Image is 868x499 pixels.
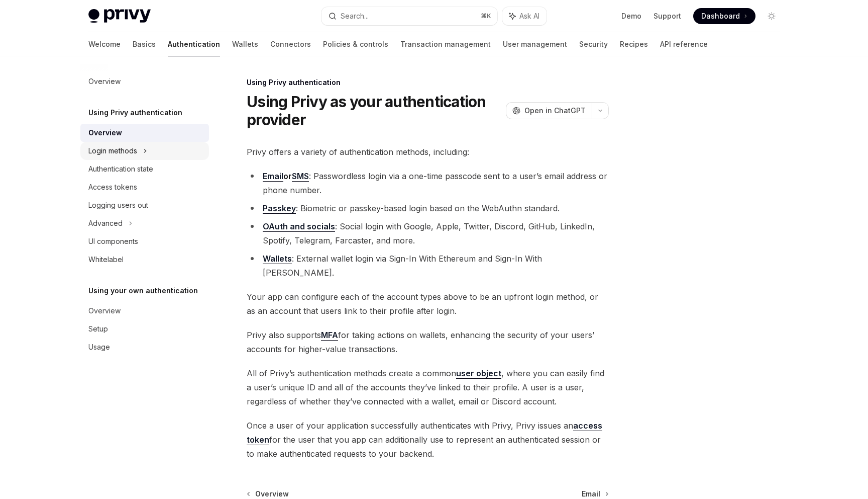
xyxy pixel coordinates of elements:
div: UI components [88,235,138,247]
a: Whitelabel [80,251,209,269]
a: Transaction management [400,32,491,56]
a: User management [503,32,567,56]
a: Setup [80,320,209,338]
li: : Social login with Google, Apple, Twitter, Discord, GitHub, LinkedIn, Spotify, Telegram, Farcast... [247,219,609,247]
a: Authentication state [80,160,209,178]
a: Dashboard [693,8,755,24]
span: Privy also supports for taking actions on wallets, enhancing the security of your users’ accounts... [247,328,609,356]
span: Dashboard [701,11,740,21]
a: API reference [660,32,708,56]
div: Usage [88,341,110,353]
div: Whitelabel [88,254,124,266]
span: Your app can configure each of the account types above to be an upfront login method, or as an ac... [247,290,609,318]
a: Welcome [88,32,121,56]
a: user object [456,368,501,379]
a: UI components [80,232,209,251]
div: Advanced [88,217,123,229]
a: Email [263,171,283,182]
a: Overview [80,72,209,91]
a: Connectors [270,32,311,56]
a: Basics [133,32,156,56]
div: Access tokens [88,181,137,193]
div: Authentication state [88,163,153,175]
div: Using Privy authentication [247,77,609,88]
span: Email [582,489,600,499]
h1: Using Privy as your authentication provider [247,93,502,129]
a: Security [579,32,608,56]
div: Search... [341,10,369,22]
div: Overview [88,75,121,88]
a: Access tokens [80,178,209,196]
button: Ask AI [502,7,547,25]
a: Email [582,489,608,499]
div: Login methods [88,145,137,157]
strong: or [263,171,309,182]
h5: Using Privy authentication [88,107,182,119]
a: Logging users out [80,196,209,214]
button: Open in ChatGPT [506,102,592,119]
a: Wallets [263,254,292,264]
a: OAuth and socials [263,221,335,232]
a: Support [654,11,681,21]
div: Logging users out [88,199,148,211]
span: All of Privy’s authentication methods create a common , where you can easily find a user’s unique... [247,366,609,408]
a: Recipes [620,32,648,56]
li: : External wallet login via Sign-In With Ethereum and Sign-In With [PERSON_NAME]. [247,252,609,280]
h5: Using your own authentication [88,285,198,297]
span: ⌘ K [481,12,491,20]
div: Setup [88,323,108,335]
a: Overview [80,302,209,320]
a: Usage [80,338,209,356]
span: Once a user of your application successfully authenticates with Privy, Privy issues an for the us... [247,419,609,461]
span: Overview [255,489,289,499]
a: Authentication [168,32,220,56]
button: Toggle dark mode [764,8,780,24]
a: SMS [292,171,309,182]
a: Demo [621,11,641,21]
img: light logo [88,9,151,23]
a: Overview [80,124,209,142]
div: Overview [88,305,121,317]
a: Overview [248,489,289,499]
li: : Biometric or passkey-based login based on the WebAuthn standard. [247,201,609,215]
a: Wallets [232,32,258,56]
button: Search...⌘K [321,7,497,25]
div: Overview [88,127,122,139]
li: : Passwordless login via a one-time passcode sent to a user’s email address or phone number. [247,169,609,197]
span: Ask AI [519,11,539,21]
a: Passkey [263,203,296,214]
span: Privy offers a variety of authentication methods, including: [247,145,609,159]
a: MFA [321,330,338,341]
a: Policies & controls [323,32,388,56]
span: Open in ChatGPT [524,106,586,116]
